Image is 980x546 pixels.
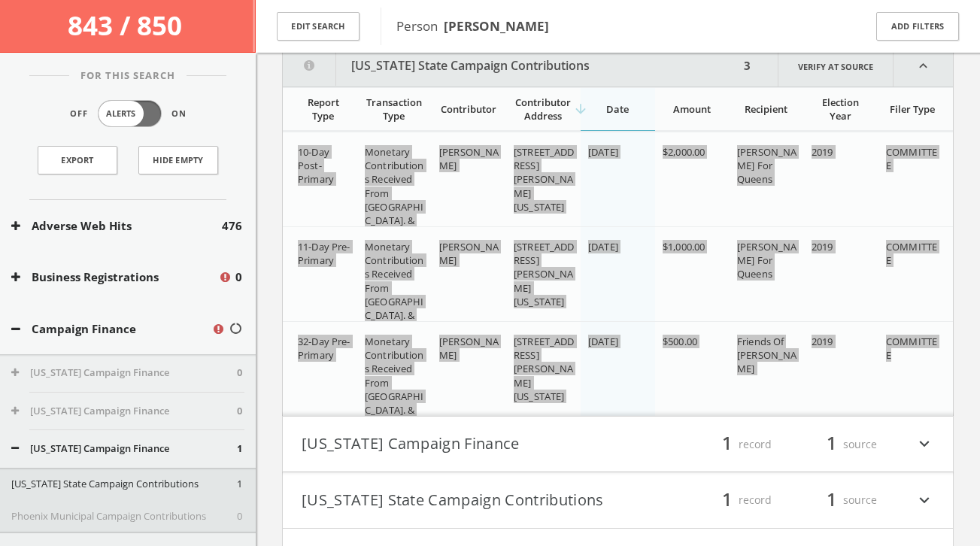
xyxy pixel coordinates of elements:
[894,46,953,86] i: expand_less
[715,431,739,457] span: 1
[365,96,423,123] div: Transaction Type
[237,404,242,419] span: 0
[69,68,187,83] span: For This Search
[298,335,350,362] span: 32-Day Pre-Primary
[886,240,937,267] span: COMMITTEE
[237,509,242,524] span: 0
[439,145,499,172] span: [PERSON_NAME]
[439,102,497,116] div: Contributor
[514,335,574,403] span: [STREET_ADDRESS][PERSON_NAME][US_STATE]
[302,432,618,457] button: [US_STATE] Campaign Finance
[439,240,499,267] span: [PERSON_NAME]
[298,145,334,186] span: 10-Day Post-Primary
[11,509,237,524] button: Phoenix Municipal Campaign Contributions
[915,432,934,457] i: expand_more
[886,102,938,116] div: Filer Type
[739,46,755,86] div: 3
[812,145,833,159] span: 2019
[237,366,242,381] span: 0
[588,145,618,159] span: [DATE]
[588,240,618,253] span: [DATE]
[514,240,574,308] span: [STREET_ADDRESS][PERSON_NAME][US_STATE]
[681,432,772,457] div: record
[876,12,959,41] button: Add Filters
[298,96,348,123] div: Report Type
[915,487,934,513] i: expand_more
[70,108,88,120] span: Off
[68,8,188,43] span: 843 / 850
[283,46,739,86] button: [US_STATE] State Campaign Contributions
[778,46,894,86] a: Verify at source
[737,145,796,186] span: [PERSON_NAME] For Queens
[222,217,242,235] span: 476
[663,335,697,348] span: $500.00
[681,487,772,513] div: record
[514,96,572,123] div: Contributor Address
[514,145,574,214] span: [STREET_ADDRESS][PERSON_NAME][US_STATE]
[298,240,350,267] span: 11-Day Pre-Primary
[715,487,739,513] span: 1
[237,441,242,457] span: 1
[302,487,618,513] button: [US_STATE] State Campaign Contributions
[396,17,549,35] span: Person
[439,335,499,362] span: [PERSON_NAME]
[588,335,618,348] span: [DATE]
[11,441,237,457] button: [US_STATE] Campaign Finance
[663,102,721,116] div: Amount
[663,145,705,159] span: $2,000.00
[235,268,242,286] span: 0
[365,335,424,430] span: Monetary Contributions Received From [GEOGRAPHIC_DATA]. & Part.
[812,96,869,123] div: Election Year
[444,17,549,35] b: [PERSON_NAME]
[11,320,211,338] button: Campaign Finance
[812,240,833,253] span: 2019
[11,268,218,286] button: Business Registrations
[886,145,937,172] span: COMMITTEE
[365,240,424,335] span: Monetary Contributions Received From [GEOGRAPHIC_DATA]. & Part.
[787,432,877,457] div: source
[11,366,237,381] button: [US_STATE] Campaign Finance
[787,487,877,513] div: source
[11,217,222,235] button: Adverse Web Hits
[277,12,360,41] button: Edit Search
[812,335,833,348] span: 2019
[886,335,937,362] span: COMMITTEE
[820,487,843,513] span: 1
[138,146,218,174] button: Hide Empty
[663,240,705,253] span: $1,000.00
[573,102,588,117] i: arrow_downward
[365,145,424,241] span: Monetary Contributions Received From [GEOGRAPHIC_DATA]. & Part.
[737,335,796,375] span: Friends Of [PERSON_NAME]
[283,132,953,416] div: grid
[171,108,187,120] span: On
[11,404,237,419] button: [US_STATE] Campaign Finance
[737,102,795,116] div: Recipient
[820,431,843,457] span: 1
[737,240,796,281] span: [PERSON_NAME] For Queens
[11,477,237,492] button: [US_STATE] State Campaign Contributions
[38,146,117,174] a: Export
[588,102,646,116] div: Date
[237,477,242,492] span: 1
